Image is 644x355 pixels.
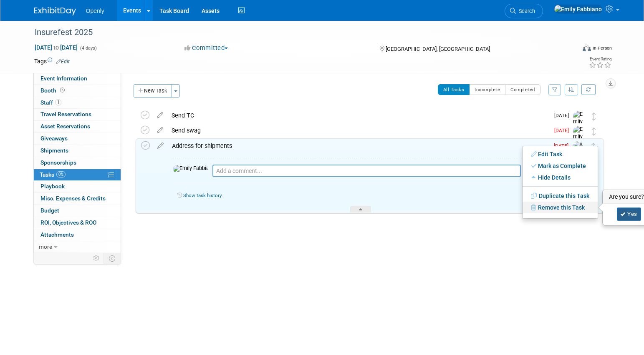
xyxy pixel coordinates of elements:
[182,44,231,52] button: Committed
[40,111,91,117] span: Travel Reservations
[173,165,208,172] img: Emily Fabbiano
[34,217,121,229] a: ROI, Objectives & ROO
[554,5,602,14] img: Emily Fabbiano
[34,181,121,192] a: Playbook
[581,84,596,95] a: Refresh
[523,202,598,213] a: Remove this Task
[554,112,573,118] span: [DATE]
[592,112,596,120] i: Move task
[86,7,104,14] span: Openly
[386,46,490,52] span: [GEOGRAPHIC_DATA], [GEOGRAPHIC_DATA]
[526,43,612,56] div: Event Format
[34,7,76,15] img: ExhibitDay
[554,143,573,149] span: [DATE]
[167,123,549,137] div: Send swag
[591,143,596,151] i: Move task
[554,127,573,133] span: [DATE]
[34,73,121,85] a: Event Information
[58,87,66,93] span: Booth not reserved yet
[592,45,612,51] div: In-Person
[40,195,106,202] span: Misc. Expenses & Credits
[40,207,59,214] span: Budget
[617,207,641,221] a: Yes
[34,121,121,132] a: Asset Reservations
[34,133,121,145] a: Giveaways
[40,99,61,106] span: Staff
[167,108,549,122] div: Send TC
[183,192,222,198] a: Show task history
[40,159,76,166] span: Sponsorships
[438,84,470,95] button: All Tasks
[583,45,591,51] img: Format-Inperson.png
[34,229,121,241] a: Attachments
[523,172,598,183] a: Hide Details
[40,75,87,82] span: Event Information
[34,157,121,169] a: Sponsorships
[34,109,121,120] a: Travel Reservations
[589,57,611,61] div: Event Rating
[34,145,121,157] a: Shipments
[153,112,167,119] a: edit
[52,44,60,51] span: to
[516,8,535,14] span: Search
[505,84,540,95] button: Completed
[134,84,172,97] button: New Task
[573,126,586,155] img: Emily Fabbiano
[34,85,121,97] a: Booth
[573,111,586,140] img: Emily Fabbiano
[34,44,78,51] span: [DATE] [DATE]
[153,142,168,150] a: edit
[505,4,543,18] a: Search
[168,139,549,153] div: Address for shipments
[40,231,74,238] span: Attachments
[56,171,66,177] span: 0%
[40,147,68,154] span: Shipments
[34,205,121,217] a: Budget
[469,84,505,95] button: Incomplete
[55,99,61,105] span: 1
[40,171,66,178] span: Tasks
[39,243,52,250] span: more
[523,148,598,160] a: Edit Task
[34,169,121,181] a: Tasks0%
[40,219,96,226] span: ROI, Objectives & ROO
[40,135,68,142] span: Giveaways
[523,190,598,202] a: Duplicate this Task
[523,160,598,172] a: Mark as Complete
[34,57,70,65] td: Tags
[40,87,66,94] span: Booth
[104,253,121,264] td: Toggle Event Tabs
[34,193,121,205] a: Misc. Expenses & Credits
[79,45,97,51] span: (4 days)
[34,241,121,253] a: more
[40,123,90,130] span: Asset Reservations
[34,97,121,109] a: Staff1
[40,183,65,190] span: Playbook
[592,127,596,135] i: Move task
[56,59,70,65] a: Edit
[32,25,563,40] div: Insurefest 2025
[89,253,104,264] td: Personalize Event Tab Strip
[153,127,167,134] a: edit
[573,141,585,185] img: Andrew Siegenthaler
